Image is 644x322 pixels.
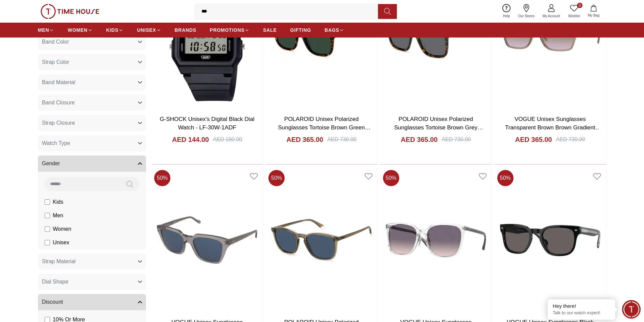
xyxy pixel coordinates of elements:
[42,257,76,266] span: Strap Material
[442,135,471,144] div: AED 730.00
[505,116,601,140] a: VOGUE Unisex Sunglasses Transparent Brown Brown Gradient Lens-VO5551-S294068
[106,27,118,33] span: KIDS
[516,14,537,19] span: Our Stores
[45,226,50,232] input: Women
[325,24,344,36] a: BAGS
[42,159,60,168] span: Gender
[210,24,250,36] a: PROMOTIONS
[38,54,146,70] button: Strap Color
[42,278,68,286] span: Dial Shape
[553,303,610,309] div: Hey there!
[160,116,255,131] a: G-SHOCK Unisex's Digital Black Dial Watch - LF-30W-1ADF
[137,24,161,36] a: UNISEX
[622,300,641,319] div: Chat Widget
[540,14,563,19] span: My Account
[500,14,513,19] span: Help
[38,294,146,310] button: Discount
[41,4,99,19] img: ...
[68,27,88,33] span: WOMEN
[325,27,339,33] span: BAGS
[553,310,610,316] p: Talk to our watch expert!
[276,116,371,140] a: POLAROID Unisex Polarized Sunglasses Tortoise Brown Green Gradient Lens-PLD4167/S/X086UC
[106,24,123,36] a: KIDS
[53,225,71,233] span: Women
[45,199,50,205] input: Kids
[42,78,75,86] span: Band Material
[515,135,552,144] h4: AED 365.00
[45,213,50,218] input: Men
[151,167,263,313] img: VOGUE Unisex Sunglasses Transparent Grey Blue Gradient Lens-VO5380-S282080
[401,135,438,144] h4: AED 365.00
[45,240,50,245] input: Unisex
[286,135,323,144] h4: AED 365.00
[38,74,146,91] button: Band Material
[42,139,70,147] span: Watch Type
[263,24,277,36] a: SALE
[213,135,242,144] div: AED 180.00
[42,119,75,127] span: Strap Closure
[390,116,483,140] a: POLAROID Unisex Polarized Sunglasses Tortoise Brown Grey Gradient Lens-PLD4164/S/X086M9
[566,14,582,19] span: Wishlist
[38,115,146,131] button: Strap Closure
[38,34,146,50] button: Band Color
[290,24,311,36] a: GIFTING
[42,58,69,66] span: Strap Color
[38,274,146,290] button: Dial Shape
[263,27,277,33] span: SALE
[38,253,146,270] button: Strap Material
[210,27,245,33] span: PROMOTIONS
[53,239,69,247] span: Unisex
[495,167,606,313] img: VOGUE Unisex Sunglasses Black Grey Gradient Lens-VO5571-SW44/87
[154,170,170,186] span: 50 %
[42,298,63,306] span: Discount
[585,13,602,18] span: My Bag
[514,3,539,20] a: Our Stores
[564,3,584,20] a: 0Wishlist
[68,24,93,36] a: WOMEN
[290,27,311,33] span: GIFTING
[497,170,514,186] span: 50 %
[577,3,582,8] span: 0
[380,167,492,313] img: VOGUE Unisex Sunglasses Transparent Grey Gradient Lens-VO5537-SDW74536
[175,27,196,33] span: BRANDS
[175,24,196,36] a: BRANDS
[38,27,49,33] span: MEN
[137,27,156,33] span: UNISEX
[53,212,63,220] span: Men
[38,24,54,36] a: MEN
[53,198,63,206] span: Kids
[38,95,146,111] button: Band Closure
[38,135,146,151] button: Watch Type
[383,170,399,186] span: 50 %
[42,99,75,107] span: Band Closure
[38,155,146,172] button: Gender
[499,3,514,20] a: Help
[266,167,377,313] img: POLAROID Unisex Polarized Sunglasses Transparent Brown Blue Gradient Lens-PLD4139/S09QC3
[327,135,356,144] div: AED 730.00
[42,38,69,46] span: Band Color
[556,135,585,144] div: AED 730.00
[584,3,603,19] button: My Bag
[268,170,285,186] span: 50 %
[172,135,209,144] h4: AED 144.00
